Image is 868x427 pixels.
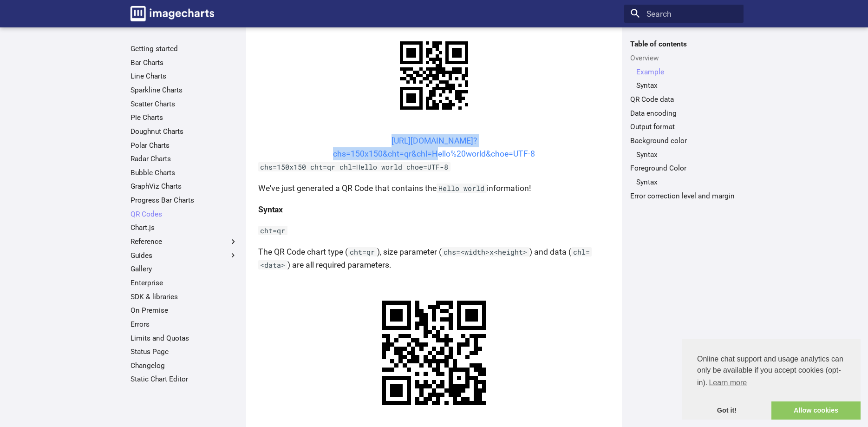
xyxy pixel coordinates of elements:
a: Gallery [131,264,238,274]
label: Guides [131,251,238,260]
a: Enterprise [131,278,238,288]
p: We've just generated a QR Code that contains the information! [258,182,610,195]
code: cht=qr [348,247,377,256]
a: dismiss cookie message [682,401,771,420]
code: cht=qr [258,226,287,235]
a: On Premise [131,306,238,315]
img: chart [361,280,507,426]
a: Limits and Quotas [131,334,238,343]
img: chart [384,25,484,126]
p: The QR Code chart type ( ), size parameter ( ) and data ( ) are all required parameters. [258,245,610,271]
label: Reference [131,237,238,246]
a: Example [636,67,737,77]
nav: Overview [630,67,737,91]
a: GraphViz Charts [131,182,238,191]
a: Line Charts [131,72,238,81]
label: Table of contents [624,39,744,49]
a: Getting started [131,44,238,53]
nav: Table of contents [624,39,744,200]
a: Syntax [636,81,737,90]
a: learn more about cookies [707,376,748,390]
div: cookieconsent [682,339,861,420]
a: Pie Charts [131,113,238,122]
a: Scatter Charts [131,99,238,109]
a: Bubble Charts [131,168,238,177]
a: QR Code data [630,95,737,104]
input: Search [624,5,744,23]
a: Output format [630,122,737,131]
a: Doughnut Charts [131,127,238,136]
nav: Foreground Color [630,177,737,187]
a: allow cookies [771,401,861,420]
a: Error correction level and margin [630,191,737,201]
code: chs=<width>x<height> [442,247,529,256]
a: Syntax [636,177,737,187]
a: [URL][DOMAIN_NAME]?chs=150x150&cht=qr&chl=Hello%20world&choe=UTF-8 [333,136,535,158]
a: Background color [630,136,737,145]
a: Sparkline Charts [131,85,238,95]
a: SDK & libraries [131,292,238,302]
a: Progress Bar Charts [131,196,238,205]
a: Errors [131,320,238,329]
a: Status Page [131,347,238,356]
a: Static Chart Editor [131,374,238,384]
nav: Background color [630,150,737,159]
img: logo [131,6,214,21]
a: Chart.js [131,223,238,232]
span: Online chat support and usage analytics can only be available if you accept cookies (opt-in). [697,354,846,390]
a: Changelog [131,361,238,370]
a: Image-Charts documentation [126,2,218,25]
h4: Syntax [258,203,610,216]
a: Radar Charts [131,154,238,164]
a: Overview [630,53,737,63]
a: QR Codes [131,210,238,219]
a: Foreground Color [630,164,737,173]
a: Syntax [636,150,737,159]
code: chs=150x150 cht=qr chl=Hello world choe=UTF-8 [258,162,450,171]
a: Data encoding [630,109,737,118]
a: Polar Charts [131,141,238,150]
a: Bar Charts [131,58,238,67]
code: Hello world [437,184,487,193]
